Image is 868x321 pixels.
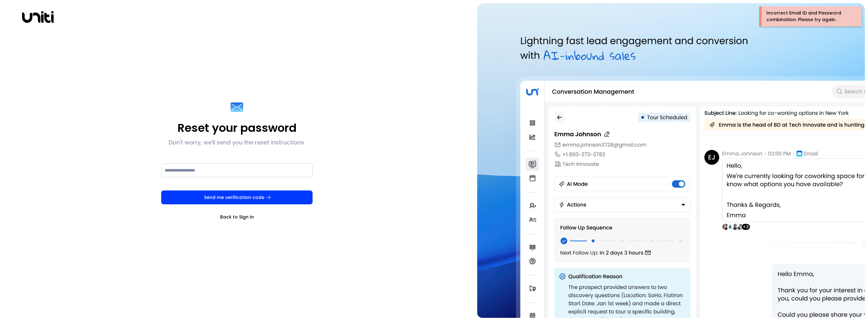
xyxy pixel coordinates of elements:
[477,3,865,318] img: auth-hero.png
[766,10,853,23] div: Incorrect Email ID and Password combination. Please try again.
[169,139,305,146] p: Don't worry, we'll send you the reset instructions.
[178,121,296,135] p: Reset your password
[161,214,313,220] a: Back to Sign In
[161,190,313,204] button: Send me verification code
